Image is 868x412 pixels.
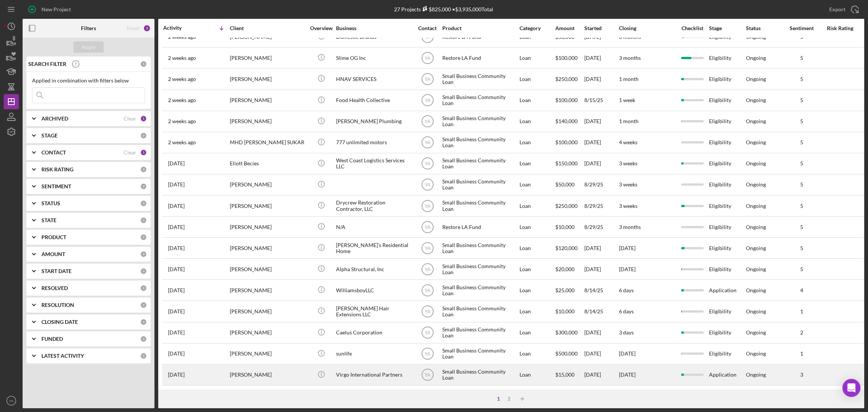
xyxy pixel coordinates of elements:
[168,308,185,314] time: 2025-08-14 16:58
[140,336,147,342] div: 0
[230,69,305,89] div: [PERSON_NAME]
[41,319,78,325] b: CLOSING DATE
[520,301,555,321] div: Loan
[230,90,305,110] div: [PERSON_NAME]
[41,251,65,257] b: AMOUNT
[783,182,821,188] div: 5
[140,268,147,275] div: 0
[709,344,745,364] div: Eligibility
[619,287,634,293] time: 6 days
[709,217,745,237] div: Eligibility
[307,25,335,31] div: Overview
[520,238,555,258] div: Loan
[336,280,411,300] div: WilliamsboyLLC
[41,116,68,122] b: ARCHIVED
[619,55,641,61] time: 3 months
[783,330,821,336] div: 2
[619,34,641,40] time: 3 months
[555,76,578,82] span: $250,000
[336,69,411,89] div: HNAV SERVICES
[425,98,430,103] text: YA
[168,182,185,188] time: 2025-08-29 22:02
[555,118,578,124] span: $140,000
[41,217,57,223] b: STATE
[555,181,575,188] span: $50,000
[28,61,66,67] b: SEARCH FILTER
[168,76,196,82] time: 2025-09-09 04:24
[41,2,71,17] div: New Project
[425,140,430,145] text: YA
[619,203,637,209] time: 3 weeks
[520,175,555,195] div: Loan
[709,154,745,174] div: Eligibility
[822,2,864,17] button: Export
[520,196,555,216] div: Loan
[520,90,555,110] div: Loan
[81,25,96,31] b: Filters
[746,245,766,251] div: Ongoing
[230,48,305,68] div: [PERSON_NAME]
[619,118,639,124] time: 1 month
[520,25,555,31] div: Category
[425,119,430,124] text: YA
[520,259,555,279] div: Loan
[584,365,618,385] div: [DATE]
[584,217,618,237] div: 8/29/25
[619,350,636,357] time: [DATE]
[709,259,745,279] div: Eligibility
[584,25,618,31] div: Started
[709,69,745,89] div: Eligibility
[230,259,305,279] div: [PERSON_NAME]
[746,76,766,82] div: Ongoing
[230,154,305,174] div: Eliott Becies
[555,308,575,314] span: $10,000
[140,115,147,122] div: 1
[168,118,196,124] time: 2025-09-08 13:30
[783,25,821,31] div: Sentiment
[746,203,766,209] div: Ongoing
[619,245,636,251] time: [DATE]
[584,111,618,131] div: [DATE]
[746,224,766,230] div: Ongoing
[520,133,555,153] div: Loan
[425,330,430,336] text: YA
[230,280,305,300] div: [PERSON_NAME]
[442,48,518,68] div: Restore LA Fund
[336,154,411,174] div: West Coast Logistics Services LLC
[168,203,185,209] time: 2025-08-29 21:41
[168,139,196,145] time: 2025-09-06 22:03
[41,183,71,189] b: SENTIMENT
[520,323,555,343] div: Loan
[555,203,578,209] span: $250,000
[41,133,58,139] b: STAGE
[783,308,821,314] div: 1
[842,379,860,397] div: Open Intercom Messenger
[584,280,618,300] div: 8/14/25
[619,224,641,230] time: 3 months
[709,280,745,300] div: Application
[140,319,147,325] div: 0
[619,181,637,188] time: 3 weeks
[168,266,185,272] time: 2025-08-27 13:08
[783,245,821,251] div: 5
[4,393,19,408] button: YA
[425,55,430,61] text: YA
[442,365,518,385] div: Small Business Community Loan
[584,301,618,321] div: 8/14/25
[504,396,514,402] div: 2
[709,365,745,385] div: Application
[140,200,147,207] div: 0
[41,234,66,240] b: PRODUCT
[336,196,411,216] div: Drycrew Restoration Contractor, LLC
[9,399,14,403] text: YA
[584,154,618,174] div: [DATE]
[783,351,821,357] div: 1
[336,217,411,237] div: N/A
[584,196,618,216] div: 8/29/25
[746,118,766,124] div: Ongoing
[584,90,618,110] div: 8/15/25
[783,372,821,378] div: 3
[555,55,578,61] span: $100,000
[709,25,745,31] div: Stage
[520,69,555,89] div: Loan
